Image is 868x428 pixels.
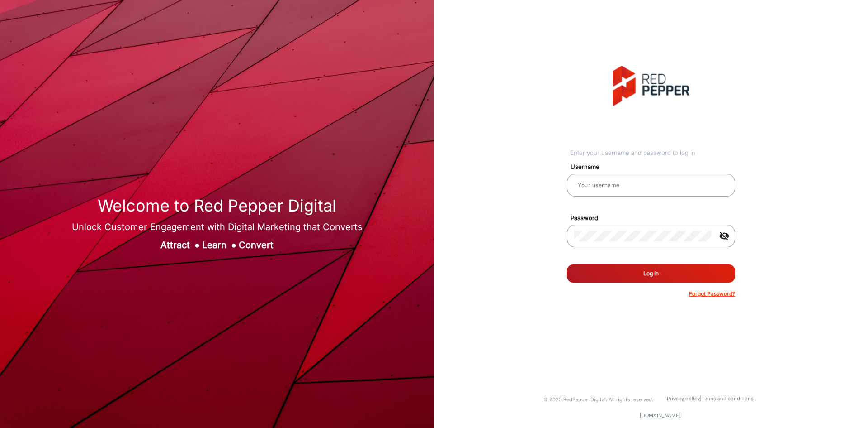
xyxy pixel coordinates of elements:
[567,264,735,283] button: Log In
[543,396,653,403] small: © 2025 RedPepper Digital. All rights reserved.
[640,412,681,418] a: [DOMAIN_NAME]
[72,238,363,252] div: Attract Learn Convert
[570,149,735,158] div: Enter your username and password to log in
[72,220,363,234] div: Unlock Customer Engagement with Digital Marketing that Converts
[713,231,735,241] mat-icon: visibility_off
[700,395,702,402] a: |
[667,395,700,402] a: Privacy policy
[689,290,735,298] p: Forgot Password?
[574,180,728,191] input: Your username
[231,240,236,250] span: ●
[564,214,745,223] mat-label: Password
[564,163,745,172] mat-label: Username
[613,66,689,106] img: vmg-logo
[72,196,363,216] h1: Welcome to Red Pepper Digital
[194,240,200,250] span: ●
[702,395,754,402] a: Terms and conditions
